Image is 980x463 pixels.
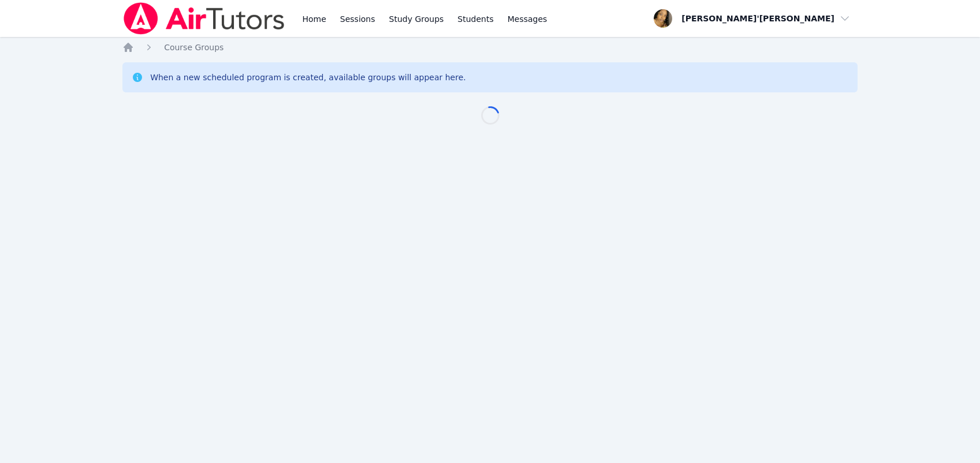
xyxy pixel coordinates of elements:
[122,42,858,53] nav: Breadcrumb
[508,13,547,25] span: Messages
[122,2,286,35] img: Air Tutors
[164,42,223,53] a: Course Groups
[150,72,466,83] div: When a new scheduled program is created, available groups will appear here.
[164,43,223,52] span: Course Groups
